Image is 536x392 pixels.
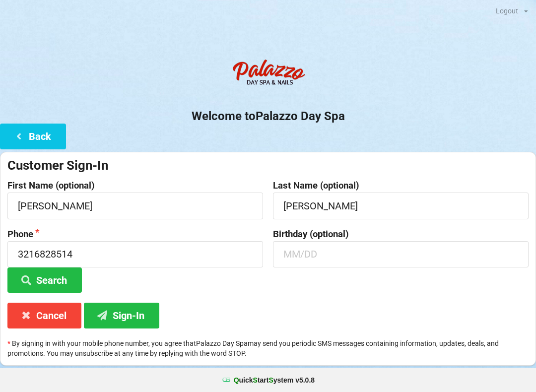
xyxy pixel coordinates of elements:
[7,229,263,239] label: Phone
[496,7,518,14] div: Logout
[234,376,239,384] span: Q
[273,193,529,219] input: Last Name
[221,375,231,385] img: favicon.ico
[228,54,308,94] img: PalazzoDaySpaNails-Logo.png
[234,375,315,385] b: uick tart ystem v 5.0.8
[7,193,263,219] input: First Name
[7,338,529,358] p: By signing in with your mobile phone number, you agree that Palazzo Day Spa may send you periodic...
[7,267,82,293] button: Search
[268,376,273,384] span: S
[7,303,81,328] button: Cancel
[7,241,263,267] input: 1234567890
[84,303,159,328] button: Sign-In
[273,241,529,267] input: MM/DD
[273,181,529,191] label: Last Name (optional)
[7,157,529,174] div: Customer Sign-In
[7,181,263,191] label: First Name (optional)
[273,229,529,239] label: Birthday (optional)
[253,376,258,384] span: S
